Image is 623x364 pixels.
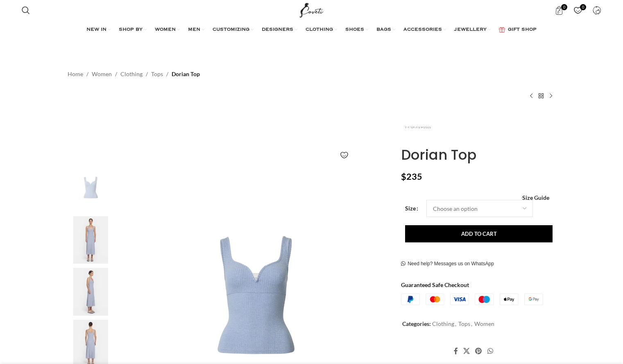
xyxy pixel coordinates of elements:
a: BAGS [376,22,395,38]
span: ACCESSORIES [403,27,442,33]
span: SHOP BY [119,27,143,33]
span: CUSTOMIZING [213,27,249,33]
a: JEWELLERY [454,22,491,38]
span: JEWELLERY [454,27,487,33]
a: Facebook social link [451,345,460,357]
a: SHOES [345,22,368,38]
a: 0 [551,2,568,18]
a: Need help? Messages us on WhatsApp [401,261,494,267]
span: Categories: [402,320,431,327]
a: SHOP BY [119,22,147,38]
img: Dorian Top [66,164,116,212]
a: NEW IN [86,22,111,38]
a: X social link [461,345,473,357]
span: WOMEN [155,27,176,33]
span: BAGS [376,27,391,33]
a: 0 [570,2,587,18]
a: Clothing [432,320,454,327]
a: Pinterest social link [473,345,485,357]
span: MEN [188,27,200,33]
span: 0 [580,4,586,10]
nav: Breadcrumb [68,70,200,79]
img: guaranteed-safe-checkout-bordered.j [401,294,543,305]
a: Site logo [298,6,325,13]
strong: Guaranteed Safe Checkout [401,281,469,288]
a: Women [474,320,494,327]
img: Viktoria and Woods [66,216,116,264]
span: DESIGNERS [262,27,293,33]
a: CUSTOMIZING [213,22,254,38]
img: GiftBag [499,27,505,32]
span: , [471,319,472,328]
img: Viktoria and Woods Tops [66,268,116,316]
img: Viktoria and Woods [401,113,438,142]
a: Home [68,70,83,79]
a: Tops [458,320,470,327]
label: Size [405,204,418,213]
span: , [455,319,456,328]
span: NEW IN [86,27,106,33]
h1: Dorian Top [401,147,555,163]
span: CLOTHING [306,27,333,33]
a: GIFT SHOP [499,22,537,38]
a: Tops [151,70,163,79]
span: Dorian Top [172,70,200,79]
a: WOMEN [155,22,180,38]
a: Clothing [120,70,143,79]
div: Main navigation [18,22,605,38]
a: Next product [546,91,556,101]
a: WhatsApp social link [485,345,496,357]
span: SHOES [345,27,364,33]
a: Women [92,70,112,79]
div: My Wishlist [570,2,587,18]
a: MEN [188,22,204,38]
a: ACCESSORIES [403,22,446,38]
bdi: 235 [401,171,422,182]
a: Search [18,2,34,18]
a: CLOTHING [306,22,337,38]
span: 0 [561,4,567,10]
a: Previous product [526,91,536,101]
button: Add to cart [405,225,553,242]
span: $ [401,171,406,182]
a: DESIGNERS [262,22,297,38]
span: GIFT SHOP [508,27,537,33]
